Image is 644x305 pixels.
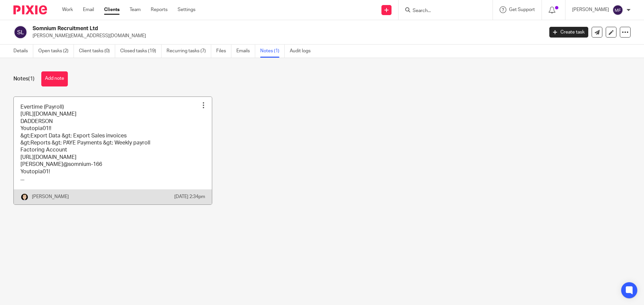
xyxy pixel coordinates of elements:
[33,33,539,39] p: [PERSON_NAME][EMAIL_ADDRESS][DOMAIN_NAME]
[549,27,588,38] a: Create task
[612,5,623,15] img: svg%3E
[79,45,115,58] a: Client tasks (0)
[290,45,316,58] a: Audit logs
[167,45,211,58] a: Recurring tasks (7)
[28,76,35,81] span: (1)
[151,6,168,13] a: Reports
[104,6,120,13] a: Clients
[174,193,205,200] p: [DATE] 2:34pm
[120,45,162,58] a: Closed tasks (19)
[412,8,472,14] input: Search
[13,45,33,58] a: Details
[13,5,47,14] img: Pixie
[236,45,255,58] a: Emails
[41,71,68,86] button: Add note
[32,193,69,200] p: [PERSON_NAME]
[178,6,195,13] a: Settings
[216,45,231,58] a: Files
[83,6,94,13] a: Email
[572,6,609,13] p: [PERSON_NAME]
[509,7,535,12] span: Get Support
[38,45,74,58] a: Open tasks (2)
[130,6,141,13] a: Team
[62,6,73,13] a: Work
[20,193,29,201] img: DavidBlack.format_png.resize_200x.png
[13,25,28,39] img: svg%3E
[260,45,285,58] a: Notes (1)
[13,75,35,82] h1: Notes
[33,25,438,32] h2: Somnium Recruitment Ltd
